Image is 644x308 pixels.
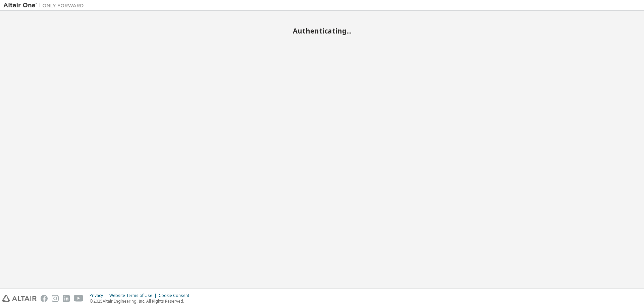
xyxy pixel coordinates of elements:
h2: Authenticating... [3,26,641,35]
img: instagram.svg [52,295,59,302]
img: linkedin.svg [63,295,70,302]
p: © 2025 Altair Engineering, Inc. All Rights Reserved. [90,298,193,304]
img: youtube.svg [74,295,84,302]
img: altair_logo.svg [2,295,37,302]
img: facebook.svg [41,295,48,302]
img: Altair One [3,2,87,9]
div: Cookie Consent [159,293,193,298]
div: Website Terms of Use [109,293,159,298]
div: Privacy [90,293,109,298]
